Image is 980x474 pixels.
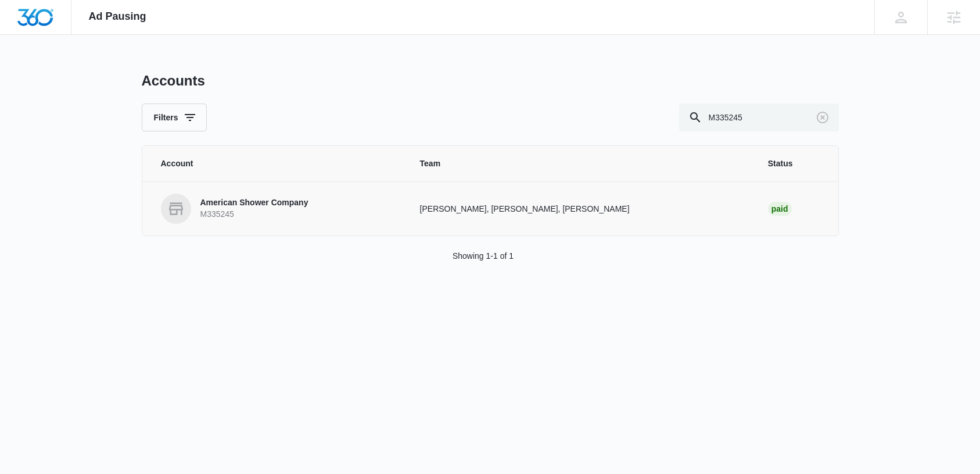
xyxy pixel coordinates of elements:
[453,250,514,262] p: Showing 1-1 of 1
[768,158,820,170] span: Status
[768,202,792,216] div: Paid
[420,203,740,215] p: [PERSON_NAME], [PERSON_NAME], [PERSON_NAME]
[420,158,740,170] span: Team
[813,108,832,127] button: Clear
[142,104,207,131] button: Filters
[161,194,392,224] a: American Shower CompanyM335245
[161,158,392,170] span: Account
[142,72,205,90] h1: Accounts
[679,104,839,131] input: Search By Account Number
[89,10,146,23] span: Ad Pausing
[200,209,308,220] p: M335245
[200,197,308,209] p: American Shower Company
